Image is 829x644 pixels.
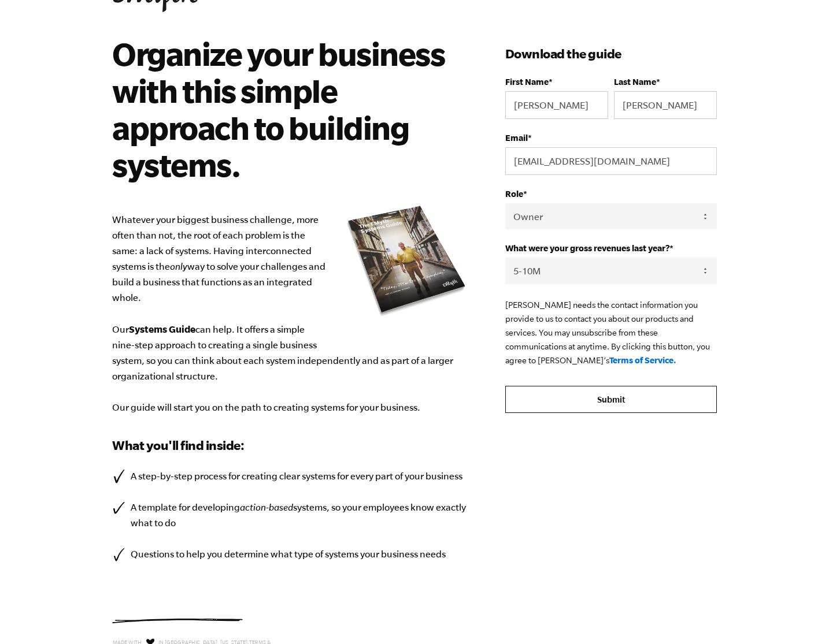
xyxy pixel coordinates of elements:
[112,212,471,415] p: Whatever your biggest business challenge, more often than not, the root of each problem is the sa...
[240,502,293,512] i: action-based
[112,436,471,455] h3: What you'll find inside:
[112,546,471,562] li: Questions to help you determine what type of systems your business needs
[170,261,187,271] i: only
[112,35,454,183] h2: Organize your business with this simple approach to building systems.
[505,386,717,414] input: Submit
[505,298,717,367] p: [PERSON_NAME] needs the contact information you provide to us to contact you about our products a...
[129,323,195,334] b: Systems Guide
[771,589,829,644] iframe: Chat Widget
[505,44,717,63] h3: Download the guide
[505,77,549,87] span: First Name
[505,243,669,253] span: What were your gross revenues last year?
[609,355,676,365] a: Terms of Service.
[112,468,471,484] li: A step-by-step process for creating clear systems for every part of your business
[614,77,656,87] span: Last Name
[505,189,523,199] span: Role
[112,500,471,531] li: A template for developing systems, so your employees know exactly what to do
[343,202,471,320] img: e-myth systems guide organize your business
[505,133,528,143] span: Email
